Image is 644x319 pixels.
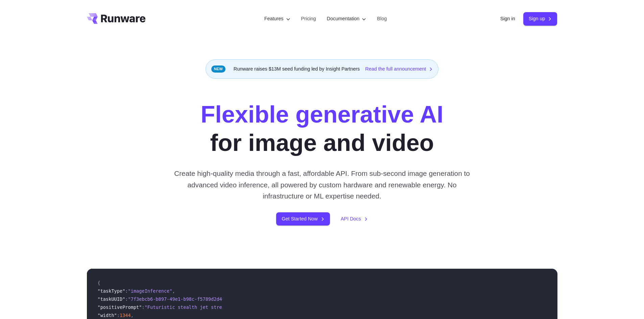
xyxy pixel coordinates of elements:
[120,313,131,318] span: 1344
[128,288,172,294] span: "imageInference"
[200,100,443,157] h1: for image and video
[172,288,175,294] span: ,
[117,313,120,318] span: :
[377,15,387,23] a: Blog
[276,212,330,225] a: Get Started Now
[87,13,146,24] a: Go to /
[301,15,316,23] a: Pricing
[131,313,134,318] span: ,
[200,101,443,128] strong: Flexible generative AI
[500,15,515,23] a: Sign in
[98,280,100,286] span: {
[125,288,128,294] span: :
[327,15,366,23] label: Documentation
[171,168,473,202] p: Create high-quality media through a fast, affordable API. From sub-second image generation to adv...
[341,215,368,223] a: API Docs
[98,313,117,318] span: "width"
[98,288,125,294] span: "taskType"
[264,15,290,23] label: Features
[523,12,557,25] a: Sign up
[206,59,439,79] div: Runware raises $13M seed funding led by Insight Partners
[98,296,125,302] span: "taskUUID"
[145,304,397,310] span: "Futuristic stealth jet streaking through a neon-lit cityscape with glowing purple exhaust"
[365,65,433,73] a: Read the full announcement
[142,304,144,310] span: :
[125,296,128,302] span: :
[128,296,233,302] span: "7f3ebcb6-b897-49e1-b98c-f5789d2d40d7"
[98,304,142,310] span: "positivePrompt"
